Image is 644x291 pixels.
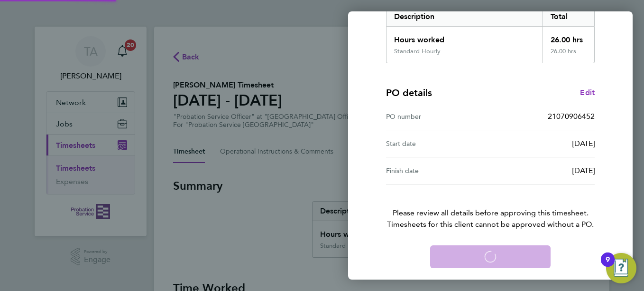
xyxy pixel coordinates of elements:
p: Please review all details before approving this timesheet. [375,184,606,230]
div: Start date [386,138,490,149]
h4: PO details [386,86,432,99]
div: 26.00 hrs [543,48,595,63]
div: [DATE] [490,165,595,176]
span: 21070906452 [548,112,595,121]
div: Summary of 18 - 24 Aug 2025 [386,7,595,63]
div: Finish date [386,165,490,176]
div: [DATE] [490,138,595,149]
button: Open Resource Center, 9 new notifications [606,253,636,283]
div: Description [386,7,543,26]
div: 26.00 hrs [543,27,595,48]
a: Edit [580,87,595,98]
span: Timesheets for this client cannot be approved without a PO. [375,219,606,230]
div: Standard Hourly [394,48,441,55]
div: PO number [386,111,490,122]
div: 9 [606,260,610,272]
div: Hours worked [386,27,543,48]
span: Edit [580,88,595,97]
div: Total [543,7,595,26]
